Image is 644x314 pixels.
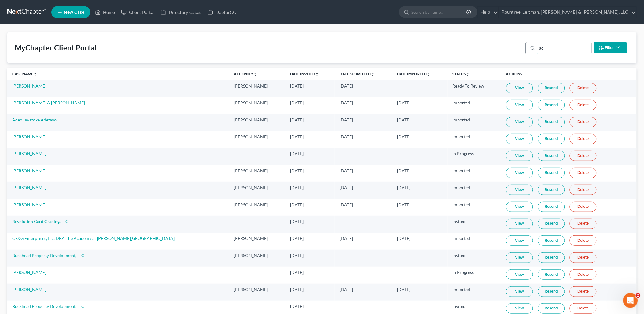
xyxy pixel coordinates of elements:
[397,168,410,173] span: [DATE]
[537,42,591,54] input: Search...
[506,202,533,212] a: View
[371,73,374,76] i: unfold_more
[290,304,304,309] span: [DATE]
[570,185,597,195] a: Delete
[229,182,285,199] td: [PERSON_NAME]
[229,80,285,97] td: [PERSON_NAME]
[570,100,597,110] a: Delete
[636,293,641,298] span: 2
[204,7,239,18] a: DebtorCC
[538,235,565,246] a: Resend
[229,233,285,250] td: [PERSON_NAME]
[397,287,410,292] span: [DATE]
[538,219,565,229] a: Resend
[290,253,304,258] span: [DATE]
[506,168,533,178] a: View
[506,151,533,161] a: View
[538,286,565,297] a: Resend
[12,72,37,76] a: Case Nameunfold_more
[466,73,470,76] i: unfold_more
[340,185,353,190] span: [DATE]
[315,73,319,76] i: unfold_more
[290,151,304,156] span: [DATE]
[290,134,304,139] span: [DATE]
[448,165,501,182] td: Imported
[448,199,501,216] td: Imported
[12,236,175,241] a: CF&G Enterprises, Inc. DBA The Academy at [PERSON_NAME][GEOGRAPHIC_DATA]
[229,199,285,216] td: [PERSON_NAME]
[397,100,410,105] span: [DATE]
[538,117,565,127] a: Resend
[290,168,304,173] span: [DATE]
[506,252,533,263] a: View
[448,267,501,283] td: In Progress
[340,202,353,207] span: [DATE]
[594,42,627,53] button: Filter
[506,100,533,110] a: View
[12,185,46,190] a: [PERSON_NAME]
[570,219,597,229] a: Delete
[12,100,85,105] a: [PERSON_NAME] & [PERSON_NAME]
[623,293,638,308] iframe: Intercom live chat
[12,117,57,122] a: Adeoluwatoke Adetayo
[538,185,565,195] a: Resend
[448,284,501,301] td: Imported
[506,286,533,297] a: View
[448,131,501,148] td: Imported
[570,168,597,178] a: Delete
[397,185,410,190] span: [DATE]
[570,134,597,144] a: Delete
[448,148,501,165] td: In Progress
[12,202,46,207] a: [PERSON_NAME]
[12,287,46,292] a: [PERSON_NAME]
[92,7,118,18] a: Home
[506,269,533,280] a: View
[448,97,501,114] td: Imported
[570,151,597,161] a: Delete
[229,114,285,131] td: [PERSON_NAME]
[570,252,597,263] a: Delete
[229,250,285,267] td: [PERSON_NAME]
[12,253,84,258] a: Buckhead Property Development, LLC
[12,151,46,156] a: [PERSON_NAME]
[506,235,533,246] a: View
[411,6,467,18] input: Search by name...
[538,269,565,280] a: Resend
[570,303,597,314] a: Delete
[538,168,565,178] a: Resend
[453,72,470,76] a: Statusunfold_more
[12,134,46,139] a: [PERSON_NAME]
[64,10,84,15] span: New Case
[340,134,353,139] span: [DATE]
[506,117,533,127] a: View
[290,100,304,105] span: [DATE]
[229,284,285,301] td: [PERSON_NAME]
[397,117,410,122] span: [DATE]
[570,83,597,93] a: Delete
[448,182,501,199] td: Imported
[506,303,533,314] a: View
[570,117,597,127] a: Delete
[290,202,304,207] span: [DATE]
[448,80,501,97] td: Ready To Review
[290,185,304,190] span: [DATE]
[33,73,37,76] i: unfold_more
[290,83,304,88] span: [DATE]
[397,202,410,207] span: [DATE]
[448,114,501,131] td: Imported
[397,236,410,241] span: [DATE]
[538,303,565,314] a: Resend
[570,235,597,246] a: Delete
[118,7,158,18] a: Client Portal
[448,250,501,267] td: Invited
[570,269,597,280] a: Delete
[538,151,565,161] a: Resend
[570,286,597,297] a: Delete
[570,202,597,212] a: Delete
[397,72,430,76] a: Date Importedunfold_more
[340,100,353,105] span: [DATE]
[290,117,304,122] span: [DATE]
[506,83,533,93] a: View
[538,100,565,110] a: Resend
[340,168,353,173] span: [DATE]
